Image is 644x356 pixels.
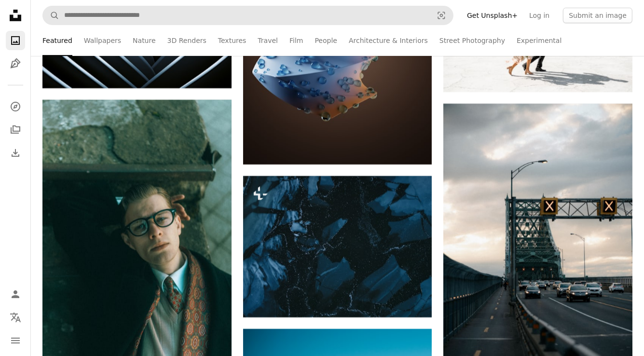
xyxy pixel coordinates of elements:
[6,6,25,27] a: Home — Unsplash
[258,25,278,56] a: Travel
[6,331,25,350] button: Menu
[430,6,453,25] button: Visual search
[42,6,453,25] form: Find visuals sitewide
[517,25,562,56] a: Experimental
[289,25,303,56] a: Film
[349,25,428,56] a: Architecture & Interiors
[315,25,338,56] a: People
[42,237,232,246] a: A man in a suit and tie leaning against a wall
[563,8,632,23] button: Submit an image
[133,25,155,56] a: Nature
[43,6,59,25] button: Search Unsplash
[6,143,25,163] a: Download History
[6,120,25,139] a: Collections
[523,8,555,23] a: Log in
[6,54,25,73] a: Illustrations
[167,25,206,56] a: 3D Renders
[6,285,25,304] a: Log in / Sign up
[243,176,432,317] img: a close up of a black and blue background
[439,25,505,56] a: Street Photography
[461,8,523,23] a: Get Unsplash+
[6,31,25,50] a: Photos
[243,242,432,251] a: a close up of a black and blue background
[443,241,632,249] a: Cars driving on a bridge under cloudy sky.
[6,308,25,327] button: Language
[6,97,25,116] a: Explore
[218,25,247,56] a: Textures
[84,25,121,56] a: Wallpapers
